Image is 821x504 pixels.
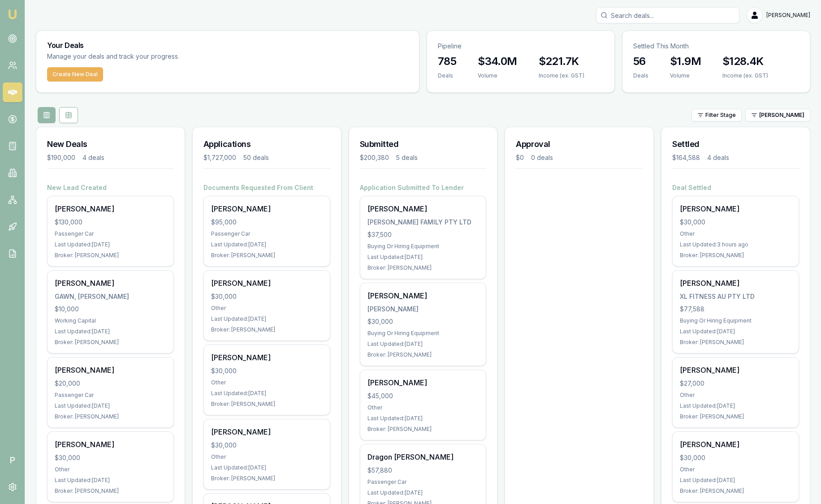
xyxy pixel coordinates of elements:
div: Last Updated: [DATE] [367,415,479,422]
div: [PERSON_NAME] [367,377,479,388]
button: [PERSON_NAME] [745,109,810,121]
h4: Documents Requested From Client [203,183,330,192]
div: Last Updated: [DATE] [55,477,166,484]
span: [PERSON_NAME] [766,12,810,19]
div: Working Capital [55,317,166,324]
div: Last Updated: [DATE] [367,254,479,261]
div: Last Updated: [DATE] [367,340,479,348]
div: [PERSON_NAME] [55,278,166,289]
div: $37,500 [367,230,479,239]
div: [PERSON_NAME] [680,203,791,214]
img: emu-icon-u.png [7,9,18,20]
div: Broker: [PERSON_NAME] [367,264,479,271]
div: $30,000 [55,453,166,462]
div: Last Updated: [DATE] [211,315,323,323]
p: Settled This Month [633,42,799,51]
div: $164,588 [672,153,700,162]
div: Broker: [PERSON_NAME] [680,413,791,420]
div: [PERSON_NAME] FAMILY PTY LTD [367,218,479,227]
div: Passenger Car [367,478,479,486]
div: [PERSON_NAME] [55,439,166,450]
div: Last Updated: [DATE] [367,489,479,496]
button: Create New Deal [47,67,103,82]
div: $27,000 [680,379,791,388]
div: [PERSON_NAME] [55,365,166,375]
div: Broker: [PERSON_NAME] [211,475,323,482]
div: Broker: [PERSON_NAME] [211,252,323,259]
div: Broker: [PERSON_NAME] [680,252,791,259]
div: GAWN, [PERSON_NAME] [55,292,166,301]
h3: 56 [633,54,648,69]
div: [PERSON_NAME] [211,203,323,214]
h3: $1.9M [670,54,701,69]
div: Broker: [PERSON_NAME] [367,351,479,358]
div: Broker: [PERSON_NAME] [55,413,166,420]
input: Search deals [596,7,739,23]
div: Broker: [PERSON_NAME] [211,401,323,408]
div: [PERSON_NAME] [211,352,323,363]
p: Manage your deals and track your progress. [47,52,277,62]
div: $57,880 [367,466,479,475]
div: Last Updated: [DATE] [680,477,791,484]
h3: Submitted [360,138,487,151]
div: Last Updated: [DATE] [680,328,791,335]
button: Filter Stage [691,109,742,121]
div: Last Updated: [DATE] [55,241,166,248]
div: $45,000 [367,392,479,401]
div: Broker: [PERSON_NAME] [55,252,166,259]
div: Other [680,466,791,473]
div: $30,000 [367,317,479,326]
div: Last Updated: 3 hours ago [680,241,791,248]
div: Other [367,404,479,411]
div: $20,000 [55,379,166,388]
div: [PERSON_NAME] [367,290,479,301]
div: Last Updated: [DATE] [680,402,791,409]
div: Broker: [PERSON_NAME] [211,326,323,333]
div: XL FITNESS AU PTY LTD [680,292,791,301]
div: $30,000 [211,366,323,375]
div: Broker: [PERSON_NAME] [55,339,166,346]
h4: Application Submitted To Lender [360,183,487,192]
div: $0 [516,153,524,162]
h3: Your Deals [47,42,408,49]
div: Last Updated: [DATE] [211,241,323,248]
div: Deals [438,72,456,79]
div: $1,727,000 [203,153,236,162]
div: Buying Or Hiring Equipment [367,243,479,250]
div: [PERSON_NAME] [367,305,479,314]
div: [PERSON_NAME] [211,278,323,289]
h3: Applications [203,138,330,151]
div: Broker: [PERSON_NAME] [680,339,791,346]
div: $95,000 [211,218,323,227]
h3: 785 [438,54,456,69]
h3: $128.4K [722,54,768,69]
div: Other [680,230,791,237]
div: Dragon [PERSON_NAME] [367,452,479,462]
div: [PERSON_NAME] [680,439,791,450]
h4: New Lead Created [47,183,174,192]
div: Broker: [PERSON_NAME] [367,426,479,433]
div: $30,000 [680,453,791,462]
h3: $221.7K [539,54,584,69]
span: P [3,450,22,470]
div: $10,000 [55,305,166,314]
div: Broker: [PERSON_NAME] [680,487,791,495]
div: $30,000 [211,292,323,301]
h3: Approval [516,138,643,151]
h4: Deal Settled [672,183,799,192]
div: $30,000 [680,218,791,227]
div: [PERSON_NAME] [680,365,791,375]
h3: New Deals [47,138,174,151]
div: Last Updated: [DATE] [55,402,166,409]
div: Passenger Car [55,230,166,237]
div: $200,380 [360,153,389,162]
div: Income (ex. GST) [539,72,584,79]
div: Other [55,466,166,473]
div: 0 deals [531,153,553,162]
p: Pipeline [438,42,604,51]
div: Broker: [PERSON_NAME] [55,487,166,495]
div: [PERSON_NAME] [367,203,479,214]
div: 4 deals [707,153,729,162]
div: Buying Or Hiring Equipment [367,330,479,337]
